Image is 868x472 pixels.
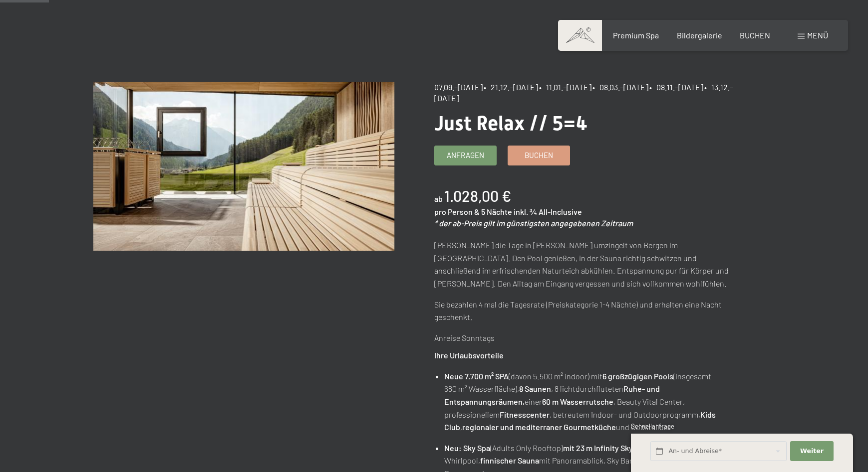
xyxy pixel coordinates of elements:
span: Weiter [800,447,824,456]
strong: mit 23 m Infinity Sky Pool [563,443,650,453]
strong: Neue 7.700 m² SPA [444,371,509,381]
strong: 60 m Wasserrutsche [542,397,613,406]
img: Just Relax // 5=4 [93,82,394,251]
a: BUCHEN [740,30,770,40]
span: • 21.12.–[DATE] [484,82,538,92]
strong: finnischer Sauna [480,456,539,465]
span: ab [434,194,443,203]
span: • 08.11.–[DATE] [649,82,703,92]
strong: 6 großzügigen Pools [602,371,673,381]
a: Anfragen [435,146,496,165]
button: Weiter [790,441,833,462]
strong: Fitnesscenter [500,410,550,419]
span: • 11.01.–[DATE] [539,82,591,92]
strong: regionaler und mediterraner Gourmetküche [462,422,616,432]
span: 5 Nächte [481,207,512,216]
strong: Ihre Urlaubsvorteile [434,350,504,360]
b: 1.028,00 € [444,187,511,205]
span: Just Relax // 5=4 [434,112,587,135]
em: * der ab-Preis gilt im günstigsten angegebenen Zeitraum [434,218,633,228]
p: [PERSON_NAME] die Tage in [PERSON_NAME] umzingelt von Bergen im [GEOGRAPHIC_DATA]. Den Pool genie... [434,239,735,290]
p: Anreise Sonntags [434,331,735,344]
span: Anfragen [447,150,484,160]
span: Buchen [525,150,553,160]
a: Buchen [508,146,570,165]
span: • 08.03.–[DATE] [592,82,648,92]
strong: Neu: Sky Spa [444,443,490,453]
span: pro Person & [434,207,480,216]
a: Bildergalerie [677,30,722,40]
a: Premium Spa [613,30,659,40]
span: Schnellanfrage [631,422,674,430]
strong: 8 Saunen [519,384,551,393]
p: Sie bezahlen 4 mal die Tagesrate (Preiskategorie 1-4 Nächte) und erhalten eine Nacht geschenkt. [434,298,735,323]
li: (davon 5.500 m² indoor) mit (insgesamt 680 m² Wasserfläche), , 8 lichtdurchfluteten einer , Beaut... [444,370,735,434]
span: 07.09.–[DATE] [434,82,483,92]
span: inkl. ¾ All-Inclusive [514,207,582,216]
span: Menü [807,30,828,40]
